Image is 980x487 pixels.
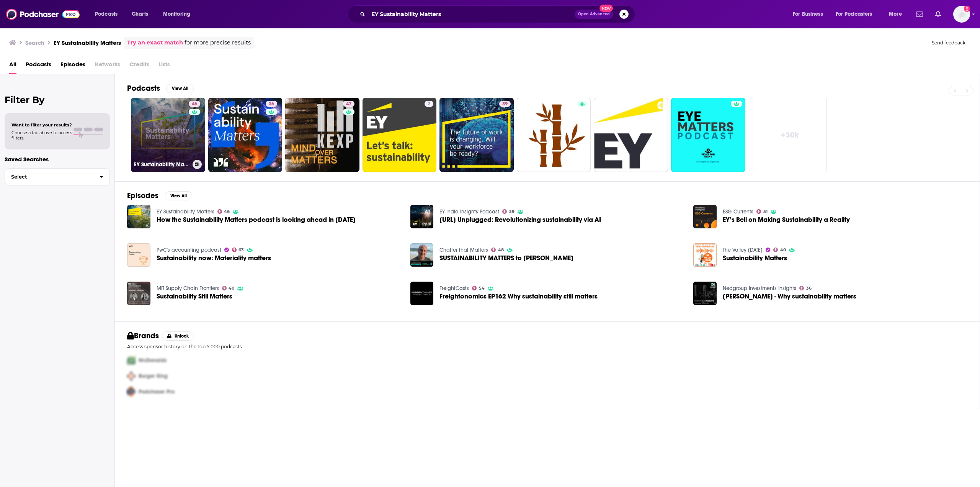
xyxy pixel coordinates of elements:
[491,248,504,252] a: 48
[95,58,120,74] span: Networks
[953,6,970,23] span: Logged in as tessvanden
[763,210,768,213] span: 51
[269,100,274,108] span: 36
[753,98,827,172] a: +30k
[439,216,601,223] span: [URL] Unplugged: Revolutionizing sustainability via AI
[11,130,72,141] span: Choose a tab above to access filters.
[780,248,786,252] span: 40
[346,100,351,108] span: 47
[913,8,926,21] a: Show notifications dropdown
[266,101,277,107] a: 36
[410,243,434,267] img: SUSTAINABILITY MATTERS to Mario Mikowski
[479,287,485,290] span: 54
[158,58,170,74] span: Lists
[5,174,93,179] span: Select
[439,247,488,253] a: Chatter that Matters
[9,58,16,74] a: All
[953,6,970,23] img: User Profile
[5,156,110,163] p: Saved Searches
[229,287,234,290] span: 40
[139,357,167,364] span: McDonalds
[217,209,230,214] a: 46
[439,208,499,215] a: EY India Insights Podcast
[439,255,573,261] span: SUSTAINABILITY MATTERS to [PERSON_NAME]
[693,243,717,267] a: Sustainability Matters
[127,84,160,93] h2: Podcasts
[95,9,118,20] span: Podcasts
[831,8,884,20] button: open menu
[425,101,433,107] a: 2
[439,216,601,223] a: EY.ai Unplugged: Revolutionizing sustainability via AI
[410,282,434,305] img: Freightonomics EP162 Why sustainability still matters
[127,282,150,305] img: Sustainability Still Matters
[232,248,244,252] a: 63
[124,384,139,400] img: Third Pro Logo
[134,161,189,168] h3: EY Sustainability Matters
[964,6,970,12] svg: Add a profile image
[127,205,150,228] a: How the Sustainability Matters podcast is looking ahead in 2022
[502,100,508,108] span: 39
[224,210,230,213] span: 46
[439,293,598,300] span: Freightonomics EP162 Why sustainability still matters
[723,247,763,253] a: The Valley Today
[26,58,51,74] a: Podcasts
[693,205,717,228] img: EY’s Bell on Making Sustainability a Reality
[158,8,200,20] button: open menu
[127,84,194,93] a: PodcastsView All
[723,293,856,300] a: Roy Bagattini - Why sustainability matters
[54,39,121,46] h3: EY Sustainability Matters
[343,101,354,107] a: 47
[363,98,437,172] a: 2
[157,208,214,215] a: EY Sustainability Matters
[222,286,235,290] a: 40
[428,100,430,108] span: 2
[165,191,192,200] button: View All
[723,208,753,215] a: ESG Currents
[157,247,221,253] a: PwC's accounting podcast
[127,243,150,267] img: Sustainability now: Materiality matters
[192,100,197,108] span: 46
[127,191,192,200] a: EpisodesView All
[773,248,786,252] a: 40
[11,122,72,128] span: Want to filter your results?
[6,7,80,21] img: Podchaser - Follow, Share and Rate Podcasts
[157,255,271,261] a: Sustainability now: Materiality matters
[129,58,149,74] span: Credits
[723,216,850,223] a: EY’s Bell on Making Sustainability a Reality
[499,101,511,107] a: 39
[498,248,504,252] span: 48
[439,98,514,172] a: 39
[410,205,434,228] img: EY.ai Unplugged: Revolutionizing sustainability via AI
[723,255,787,261] a: Sustainability Matters
[799,286,812,290] a: 36
[578,12,610,16] span: Open Advanced
[793,9,823,20] span: For Business
[132,9,148,20] span: Charts
[127,331,159,341] h2: Brands
[723,293,856,300] span: [PERSON_NAME] - Why sustainability matters
[787,8,833,20] button: open menu
[693,282,717,305] a: Roy Bagattini - Why sustainability matters
[439,285,469,292] a: FreightCasts
[836,9,872,20] span: For Podcasters
[472,286,485,290] a: 54
[208,98,283,172] a: 36
[25,39,44,46] h3: Search
[157,293,232,300] a: Sustainability Still Matters
[806,287,812,290] span: 36
[157,216,356,223] span: How the Sustainability Matters podcast is looking ahead in [DATE]
[162,331,194,341] button: Unlock
[929,39,968,46] button: Send feedback
[124,353,139,368] img: First Pro Logo
[368,8,575,20] input: Search podcasts, credits, & more...
[60,58,85,74] span: Episodes
[90,8,127,20] button: open menu
[354,5,642,23] div: Search podcasts, credits, & more...
[439,255,573,261] a: SUSTAINABILITY MATTERS to Mario Mikowski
